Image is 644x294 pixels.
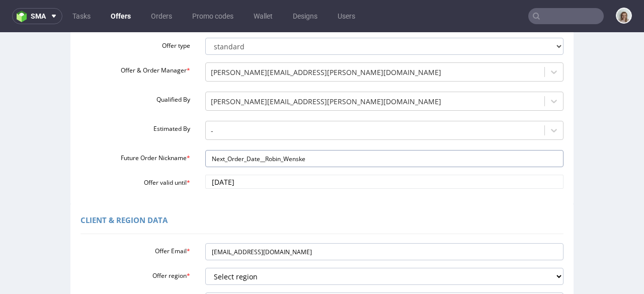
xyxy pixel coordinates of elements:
a: Offers [105,8,137,24]
abbr: required [187,34,190,42]
a: Promo codes [186,8,239,24]
label: Offer valid until [73,143,198,155]
label: Future Order Nickname [73,118,198,130]
a: Designs [287,8,324,24]
label: Offer & Order Manager [73,31,198,43]
span: Client & Region data [80,183,168,193]
abbr: required [187,214,190,223]
span: sma [31,13,46,20]
input: Short company name, ie.: 'coca-cola-inc'. Allowed characters: letters, digits, - and _ [205,118,564,135]
abbr: required [187,121,190,130]
a: Tasks [66,8,97,24]
label: Offer type [73,6,198,18]
button: sma [12,8,62,24]
label: Offer region [73,236,198,248]
a: Orders [145,8,178,24]
img: logo [17,11,31,22]
label: Assumed delivery country [73,261,198,273]
a: Wallet [248,8,279,24]
abbr: required [187,239,190,248]
label: Offer Email [73,211,198,224]
abbr: required [187,146,190,155]
label: Qualified By [73,60,198,72]
img: Monika Poźniak [617,9,631,23]
label: Estimated By [73,89,198,101]
a: Users [332,8,361,24]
